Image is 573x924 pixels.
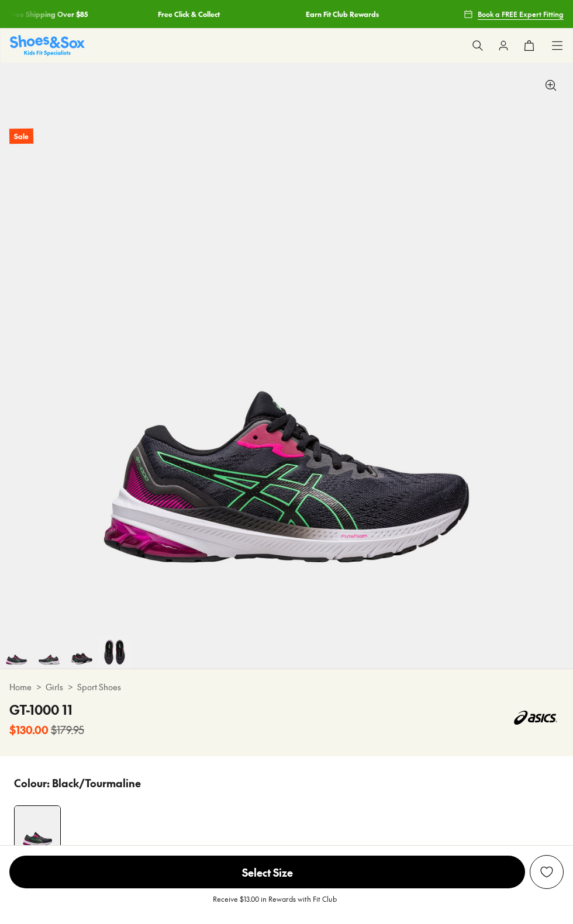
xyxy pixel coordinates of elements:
p: Receive $13.00 in Rewards with Fit Club [213,894,337,915]
a: Home [9,681,32,693]
img: 4-424831_1 [15,806,60,852]
img: 5-424832_1 [33,636,65,669]
a: Girls [46,681,63,693]
s: $179.95 [51,722,84,738]
img: SNS_Logo_Responsive.svg [10,35,85,56]
span: Book a FREE Expert Fitting [478,9,564,19]
img: Vendor logo [508,700,564,735]
span: Select Size [9,856,525,888]
b: $130.00 [9,722,49,738]
a: Sport Shoes [77,681,121,693]
h4: GT-1000 11 [9,700,84,719]
p: Black/Tourmaline [52,775,141,791]
button: Select Size [9,855,525,889]
button: Add to Wishlist [530,855,564,889]
div: > > [9,681,564,693]
p: Sale [9,129,33,144]
p: Colour: [14,775,50,791]
a: Book a FREE Expert Fitting [464,4,564,25]
img: 6-424833_1 [65,636,98,669]
a: Shoes & Sox [10,35,85,56]
img: 7-424834_1 [98,636,131,669]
